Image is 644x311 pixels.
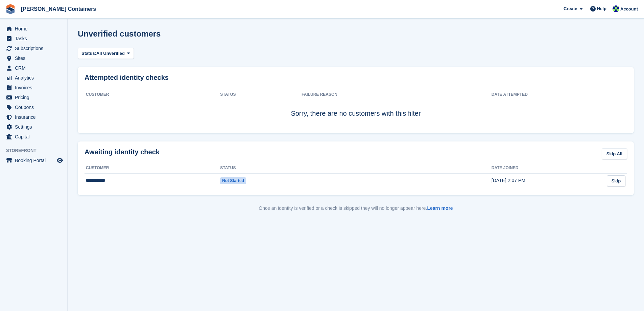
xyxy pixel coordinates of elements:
[220,89,302,100] th: Status
[78,205,634,212] p: Once an identity is verified or a check is skipped they will no longer appear here.
[3,34,64,43] a: menu
[427,205,453,211] a: Learn more
[78,29,161,38] h1: Unverified customers
[85,148,160,156] h2: Awaiting identity check
[78,48,134,59] button: Status: All Unverified
[15,93,55,102] span: Pricing
[564,5,577,12] span: Create
[597,5,606,12] span: Help
[3,122,64,132] a: menu
[15,34,55,43] span: Tasks
[3,63,64,73] a: menu
[3,24,64,34] a: menu
[220,177,246,184] span: Not started
[15,73,55,83] span: Analytics
[602,148,627,159] a: Skip All
[3,44,64,53] a: menu
[613,5,619,12] img: Audra Whitelaw
[15,63,55,73] span: CRM
[15,83,55,92] span: Invoices
[492,173,600,188] td: [DATE] 2:07 PM
[3,83,64,92] a: menu
[15,122,55,132] span: Settings
[3,132,64,141] a: menu
[15,53,55,63] span: Sites
[15,132,55,141] span: Capital
[15,112,55,122] span: Insurance
[3,156,64,165] a: menu
[607,175,625,186] a: Skip
[5,4,16,14] img: stora-icon-8386f47178a22dfd0bd8f6a31ec36ba5ce8667c1dd55bd0f319d3a0aa187defe.svg
[620,6,638,13] span: Account
[81,50,96,57] span: Status:
[302,89,492,100] th: Failure Reason
[96,50,125,57] span: All Unverified
[56,156,64,164] a: Preview store
[220,163,302,174] th: Status
[492,89,600,100] th: Date attempted
[3,73,64,83] a: menu
[291,110,421,117] span: Sorry, there are no customers with this filter
[3,103,64,112] a: menu
[18,3,99,15] a: [PERSON_NAME] Containers
[85,74,627,82] h2: Attempted identity checks
[15,103,55,112] span: Coupons
[3,53,64,63] a: menu
[15,24,55,34] span: Home
[15,44,55,53] span: Subscriptions
[6,147,67,154] span: Storefront
[85,89,220,100] th: Customer
[492,163,600,174] th: Date joined
[3,93,64,102] a: menu
[15,156,55,165] span: Booking Portal
[85,163,220,174] th: Customer
[3,112,64,122] a: menu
